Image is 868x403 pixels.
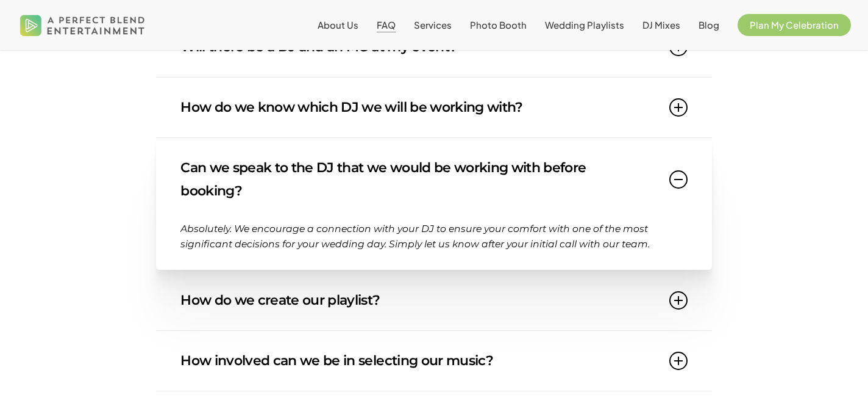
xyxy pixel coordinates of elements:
[318,20,358,30] a: About Us
[180,331,687,391] a: How involved can we be in selecting our music?
[377,19,396,31] span: FAQ
[545,20,624,30] a: Wedding Playlists
[699,20,719,30] a: Blog
[180,270,687,330] a: How do we create our playlist?
[470,20,527,30] a: Photo Booth
[180,223,650,250] span: Absolutely. We encourage a connection with your DJ to ensure your comfort with one of the most si...
[750,19,839,31] span: Plan My Celebration
[642,20,680,30] a: DJ Mixes
[318,19,358,31] span: About Us
[545,19,624,31] span: Wedding Playlists
[738,20,851,30] a: Plan My Celebration
[642,19,680,31] span: DJ Mixes
[699,19,719,31] span: Blog
[414,20,452,30] a: Services
[377,20,396,30] a: FAQ
[414,19,452,31] span: Services
[17,5,148,45] img: A Perfect Blend Entertainment
[470,19,527,31] span: Photo Booth
[180,78,687,137] a: How do we know which DJ we will be working with?
[180,138,687,221] a: Can we speak to the DJ that we would be working with before booking?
